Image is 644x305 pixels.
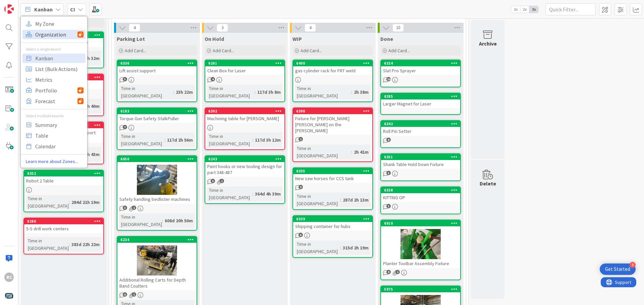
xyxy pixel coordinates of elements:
[211,179,215,183] span: 5
[600,263,636,275] div: Open Get Started checklist, remaining modules: 4
[340,244,341,251] span: :
[205,162,284,177] div: Paint hooks or new tooling design for part 348-487
[22,75,86,84] a: Metrics
[70,199,101,206] div: 284d 21h 19m
[305,24,316,32] span: 4
[117,237,197,290] div: 6234Additional Rolling Carts for Depth Band Coulters
[26,195,69,210] div: Time in [GEOGRAPHIC_DATA]
[35,120,84,130] span: Summary
[4,291,14,301] img: avatar
[22,19,86,28] a: My Zone
[511,6,520,13] span: 1x
[70,6,75,13] b: CI
[293,216,372,222] div: 6339
[208,157,284,161] div: 6243
[205,60,284,75] div: 6261Clean Box for Laser
[27,171,103,176] div: 6352
[35,75,84,85] span: Metrics
[256,88,282,96] div: 117d 3h 8m
[35,53,84,63] span: Kanban
[293,168,372,183] div: 6335New saw horses for CCS tank
[381,187,460,202] div: 6338KITTING OP
[208,109,284,113] div: 6392
[24,170,103,185] div: 6352Robot 2 Table
[205,66,284,75] div: Clean Box for Laser
[70,241,101,248] div: 383d 22h 22m
[529,6,538,13] span: 3x
[341,196,370,204] div: 287d 2h 13m
[479,40,497,48] div: Archive
[381,93,460,99] div: 6385
[392,24,404,32] span: 10
[299,233,303,237] span: 6
[35,29,77,40] span: Organization
[381,220,460,268] div: 6010Planter Toolbar Assembly Fixture
[340,196,341,204] span: :
[296,109,372,113] div: 6398
[292,35,302,42] span: WIP
[299,137,303,141] span: 1
[384,188,460,193] div: 6338
[293,60,372,66] div: 6400
[205,156,284,162] div: 6243
[384,94,460,99] div: 6385
[295,193,340,207] div: Time in [GEOGRAPHIC_DATA]
[381,121,460,136] div: 6342Roll Pin Setter
[605,266,630,273] div: Get Started
[132,292,136,297] span: 1
[164,136,165,144] span: :
[208,61,284,66] div: 6261
[352,88,370,96] div: 2h 38m
[35,19,84,29] span: My Zone
[173,88,174,96] span: :
[117,195,197,204] div: Safety handling bedlister machines
[22,54,86,63] a: Kanban
[35,131,84,141] span: Table
[381,121,460,127] div: 6342
[296,61,372,66] div: 6400
[120,157,197,161] div: 6050
[14,1,31,9] span: Support
[22,142,86,151] a: Calendar
[380,35,393,42] span: Done
[395,270,400,274] span: 1
[381,154,460,169] div: 6351Shank Table Hold Down Fixture
[480,179,496,187] div: Delete
[341,244,370,251] div: 315d 2h 19m
[381,193,460,202] div: KITTING OP
[22,120,86,130] a: Summary
[125,48,146,54] span: Add Card...
[207,186,252,201] div: Time in [GEOGRAPHIC_DATA]
[630,262,636,268] div: 4
[293,174,372,183] div: New saw horses for CCS tank
[123,292,127,297] span: 5
[21,113,87,119] div: Select multiple boards
[293,66,372,75] div: gas cylinder rack for FRT weld
[252,190,253,198] span: :
[119,133,164,147] div: Time in [GEOGRAPHIC_DATA]
[205,60,284,66] div: 6261
[117,108,197,114] div: 6183
[22,64,86,74] a: List (Bulk Actions)
[211,77,215,81] span: 4
[384,155,460,159] div: 6351
[69,199,70,206] span: :
[117,114,197,123] div: Torque Gun Safety StalkPuller
[120,109,197,113] div: 6183
[381,60,460,66] div: 6324
[384,61,460,66] div: 6324
[381,220,460,226] div: 6010
[381,60,460,75] div: 6324Slat Pro Sprayer
[381,93,460,108] div: 6385Larger Magnet for Laser
[386,204,391,208] span: 3
[26,237,69,252] div: Time in [GEOGRAPHIC_DATA]
[117,156,197,204] div: 6050Safety handling bedlister machines
[253,136,282,144] div: 117d 3h 12m
[117,35,145,42] span: Parking Lot
[386,77,391,81] span: 10
[4,273,14,282] div: RC
[21,46,87,52] div: Select a single board
[4,4,14,14] img: Visit kanbanzone.com
[381,286,460,292] div: 5975
[120,237,197,242] div: 6234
